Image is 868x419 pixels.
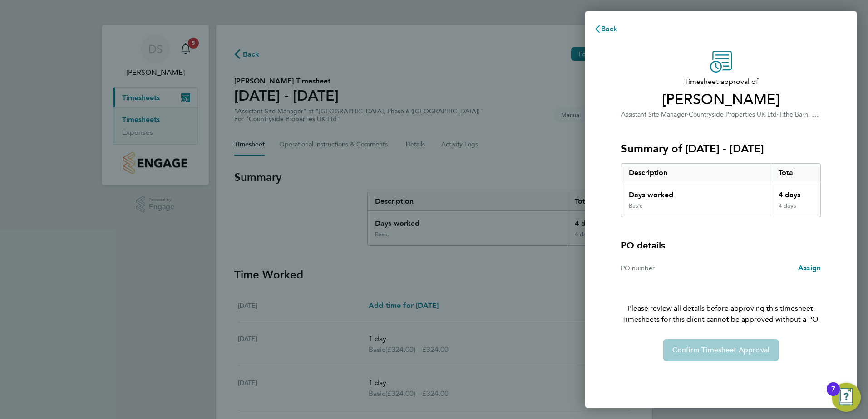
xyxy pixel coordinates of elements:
div: Days worked [621,182,771,202]
div: 4 days [771,182,821,202]
span: Timesheet approval of [621,76,821,87]
h4: PO details [621,239,665,252]
span: · [687,111,689,118]
div: PO number [621,263,721,273]
span: Back [601,24,618,33]
h3: Summary of [DATE] - [DATE] [621,141,821,156]
div: Basic [629,202,642,209]
span: Assign [798,263,821,272]
span: [PERSON_NAME] [621,91,821,109]
span: Assistant Site Manager [621,111,687,118]
span: Countryside Properties UK Ltd [689,111,777,118]
span: · [777,111,779,118]
div: Summary of 25 - 31 Aug 2025 [621,163,821,217]
div: 4 days [771,202,821,217]
div: Description [621,164,771,182]
p: Please review all details before approving this timesheet. [610,281,832,325]
a: Assign [798,263,821,273]
button: Back [585,20,627,38]
button: Open Resource Center, 7 new notifications [832,383,861,412]
span: Timesheets for this client cannot be approved without a PO. [610,314,832,325]
div: Total [771,164,821,182]
div: 7 [831,389,835,401]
